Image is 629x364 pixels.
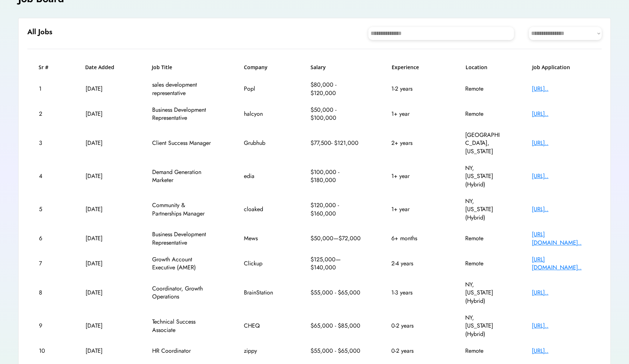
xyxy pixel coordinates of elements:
div: Technical Success Associate [152,318,214,334]
div: [URL].. [532,85,590,93]
div: 5 [39,205,55,213]
div: HR Coordinator [152,347,214,355]
div: 0-2 years [391,322,435,330]
div: [DATE] [86,234,122,242]
div: 1+ year [391,205,435,213]
div: $100,000 - $180,000 [310,168,361,185]
div: BrainStation [244,289,280,297]
div: 9 [39,322,55,330]
div: Business Development Representative [152,230,214,247]
div: 2+ years [391,139,435,147]
div: 7 [39,260,55,268]
div: sales development representative [152,81,214,97]
div: 1 [39,85,55,93]
div: Client Success Manager [152,139,214,147]
div: $55,000 - $65,000 [310,289,361,297]
div: [DATE] [86,260,122,268]
div: $65,000 - $85,000 [310,322,361,330]
div: $120,000 - $160,000 [310,201,361,218]
div: $50,000 - $100,000 [310,106,361,122]
div: 10 [39,347,55,355]
div: [DATE] [86,139,122,147]
div: [DATE] [86,347,122,355]
div: [DATE] [86,172,122,180]
div: 1-3 years [391,289,435,297]
div: [URL][DOMAIN_NAME].. [532,230,590,247]
div: Coordinator, Growth Operations [152,285,214,301]
div: [URL].. [532,205,590,213]
div: [URL].. [532,172,590,180]
div: Growth Account Executive (AMER) [152,256,214,272]
div: cloaked [244,205,280,213]
div: Business Development Representative [152,106,214,122]
div: Popl [244,85,280,93]
div: [URL].. [532,289,590,297]
div: 2-4 years [391,260,435,268]
div: [GEOGRAPHIC_DATA], [US_STATE] [465,131,502,155]
div: [DATE] [86,85,122,93]
div: [URL].. [532,110,590,118]
div: [URL].. [532,347,590,355]
h6: All Jobs [27,27,52,37]
div: [URL].. [532,322,590,330]
div: $55,000 - $65,000 [310,347,361,355]
div: Demand Generation Marketer [152,168,214,185]
div: Community & Partnerships Manager [152,201,214,218]
h6: Job Application [532,64,590,71]
div: NY, [US_STATE] (Hybrid) [465,281,502,305]
div: 1-2 years [391,85,435,93]
div: [URL][DOMAIN_NAME].. [532,256,590,272]
div: NY, [US_STATE] (Hybrid) [465,314,502,338]
h6: Experience [392,64,435,71]
div: halcyon [244,110,280,118]
h6: Job Title [152,64,172,71]
div: Remote [465,85,502,93]
div: Grubhub [244,139,280,147]
div: NY, [US_STATE] (Hybrid) [465,164,502,189]
div: 1+ year [391,110,435,118]
div: $77,500- $121,000 [310,139,361,147]
div: [DATE] [86,322,122,330]
div: Remote [465,234,502,242]
div: 4 [39,172,55,180]
div: CHEQ [244,322,280,330]
div: NY, [US_STATE] (Hybrid) [465,197,502,222]
div: $50,000—$72,000 [310,234,361,242]
h6: Sr # [39,64,55,71]
div: Mews [244,234,280,242]
h6: Location [466,64,502,71]
div: [DATE] [86,289,122,297]
div: Remote [465,347,502,355]
div: edia [244,172,280,180]
div: 8 [39,289,55,297]
h6: Company [244,64,280,71]
div: $125,000—$140,000 [310,256,361,272]
div: [DATE] [86,110,122,118]
div: Remote [465,260,502,268]
div: [DATE] [86,205,122,213]
div: 2 [39,110,55,118]
div: $80,000 - $120,000 [310,81,361,97]
div: 3 [39,139,55,147]
div: Remote [465,110,502,118]
h6: Date Added [85,64,122,71]
div: 6+ months [391,234,435,242]
div: 1+ year [391,172,435,180]
div: Clickup [244,260,280,268]
div: 0-2 years [391,347,435,355]
h6: Salary [310,64,361,71]
div: zippy [244,347,280,355]
div: [URL].. [532,139,590,147]
div: 6 [39,234,55,242]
